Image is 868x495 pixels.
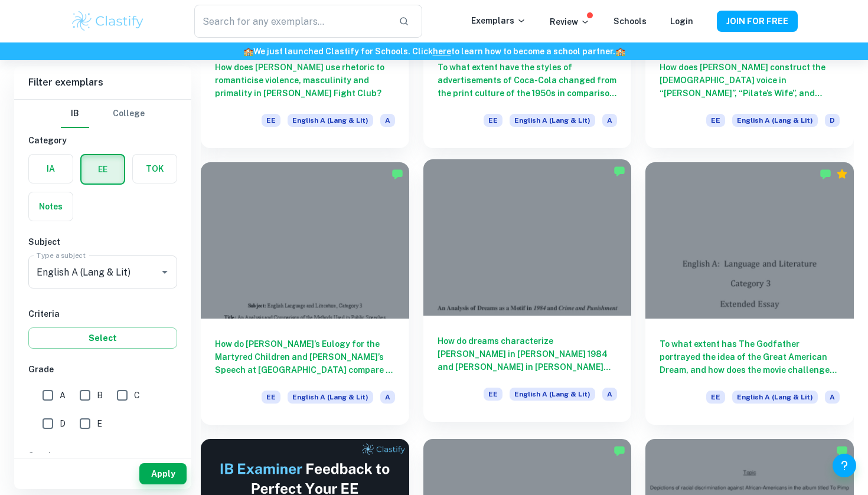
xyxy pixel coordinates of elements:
[139,463,187,484] button: Apply
[262,391,280,404] span: EE
[60,417,66,430] span: D
[113,100,145,128] button: College
[602,114,617,127] span: A
[28,363,177,376] h6: Grade
[836,445,848,457] img: Marked
[134,389,140,402] span: C
[732,114,818,127] span: English A (Lang & Lit)
[550,15,590,28] p: Review
[201,162,409,424] a: How do [PERSON_NAME]’s Eulogy for the Martyred Children and [PERSON_NAME]’s Speech at [GEOGRAPHIC...
[602,388,617,401] span: A
[614,17,647,26] a: Schools
[825,114,840,127] span: D
[28,134,177,147] h6: Category
[484,114,502,127] span: EE
[614,445,625,457] img: Marked
[29,192,73,221] button: Notes
[833,454,856,477] button: Help and Feedback
[380,114,395,127] span: A
[2,45,866,58] h6: We just launched Clastify for Schools. Click to learn how to become a school partner.
[97,389,103,402] span: B
[471,14,526,27] p: Exemplars
[510,388,595,401] span: English A (Lang & Lit)
[438,335,618,373] h6: How do dreams characterize [PERSON_NAME] in [PERSON_NAME] 1984 and [PERSON_NAME] in [PERSON_NAME]...
[433,47,451,56] a: here
[732,391,818,404] span: English A (Lang & Lit)
[825,391,840,404] span: A
[156,264,173,280] button: Open
[423,162,632,424] a: How do dreams characterize [PERSON_NAME] in [PERSON_NAME] 1984 and [PERSON_NAME] in [PERSON_NAME]...
[510,114,595,127] span: English A (Lang & Lit)
[614,165,625,177] img: Marked
[37,250,86,260] label: Type a subject
[215,337,395,376] h6: How do [PERSON_NAME]’s Eulogy for the Martyred Children and [PERSON_NAME]’s Speech at [GEOGRAPHIC...
[14,66,191,99] h6: Filter exemplars
[670,17,693,26] a: Login
[438,61,618,100] h6: To what extent have the styles of advertisements of Coca-Cola changed from the print culture of t...
[29,155,73,183] button: IA
[717,11,798,32] button: JOIN FOR FREE
[28,307,177,320] h6: Criteria
[836,168,848,180] div: Premium
[484,388,502,401] span: EE
[28,450,177,463] h6: Session
[615,47,625,56] span: 🏫
[133,155,177,183] button: TOK
[660,337,840,376] h6: To what extent has The Godfather portrayed the idea of the Great American Dream, and how does the...
[60,389,66,402] span: A
[262,114,280,127] span: EE
[391,168,403,180] img: Marked
[380,391,395,404] span: A
[194,5,389,38] input: Search for any exemplars...
[288,114,373,127] span: English A (Lang & Lit)
[820,168,831,180] img: Marked
[61,100,145,128] div: Filter type choice
[28,235,177,248] h6: Subject
[660,61,840,100] h6: How does [PERSON_NAME] construct the [DEMOGRAPHIC_DATA] voice in “[PERSON_NAME]”, “Pilate’s Wife”...
[243,47,253,56] span: 🏫
[645,162,854,424] a: To what extent has The Godfather portrayed the idea of the Great American Dream, and how does the...
[215,61,395,100] h6: How does [PERSON_NAME] use rhetoric to romanticise violence, masculinity and primality in [PERSON...
[61,100,89,128] button: IB
[288,391,373,404] span: English A (Lang & Lit)
[706,114,725,127] span: EE
[28,327,177,349] button: Select
[97,417,102,430] span: E
[706,391,725,404] span: EE
[81,155,124,183] button: EE
[70,9,145,33] img: Clastify logo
